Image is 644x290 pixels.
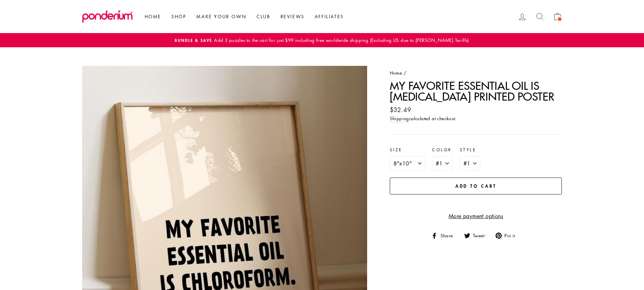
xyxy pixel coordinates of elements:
[136,10,349,23] ul: Primary
[460,147,480,153] label: Style
[503,232,520,239] span: Pin it
[84,36,560,44] a: Bundle & SaveAdd 3 puzzles to the cart for just $99 including free worldwide shipping (Excluding ...
[191,10,252,23] a: Make Your Own
[439,232,458,239] span: Share
[472,232,490,239] span: Tweet
[390,106,411,114] span: $32.49
[140,10,166,23] a: Home
[390,147,425,153] label: Size
[175,37,212,43] span: Bundle & Save
[404,69,406,76] span: /
[455,183,497,189] span: Add to cart
[390,69,562,77] nav: breadcrumbs
[390,80,562,102] h1: My Favorite Essential Oil Is [MEDICAL_DATA] Printed Poster
[390,212,562,221] a: More payment options
[166,10,191,23] a: Shop
[252,10,275,23] a: Club
[212,36,469,43] span: Add 3 puzzles to the cart for just $99 including free worldwide shipping (Excluding US due to [PE...
[390,115,409,123] a: Shipping
[390,178,562,194] button: Add to cart
[82,10,133,23] img: Ponderium
[276,10,310,23] a: Reviews
[432,147,453,153] label: Color
[310,10,349,23] a: Affiliates
[390,115,562,123] div: calculated at checkout.
[390,69,402,76] a: Home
